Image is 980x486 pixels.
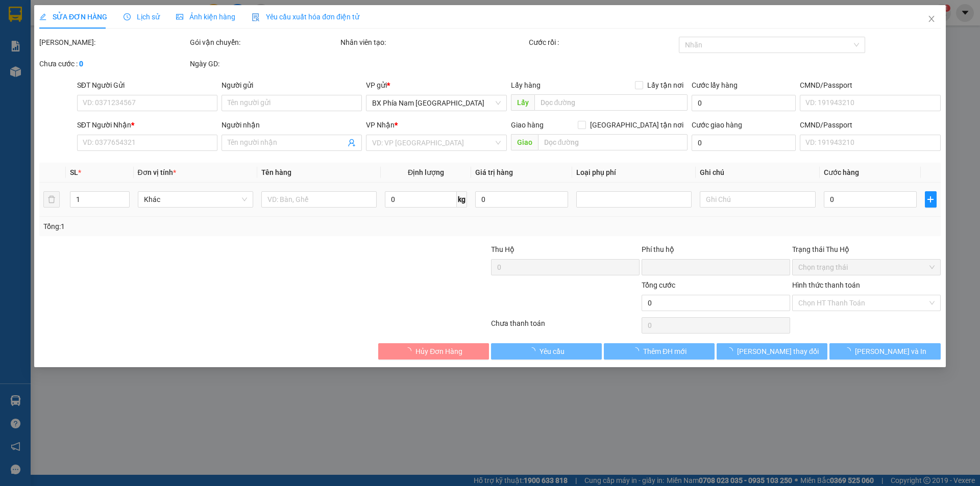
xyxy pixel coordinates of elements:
span: kg [457,191,467,208]
div: Người gửi [222,80,362,91]
span: Chọn trạng thái [798,260,935,275]
span: picture [176,13,183,20]
span: [GEOGRAPHIC_DATA] tận nơi [586,119,688,131]
div: Chưa thanh toán [490,318,641,336]
div: SĐT Người Gửi [77,80,217,91]
input: Ghi Chú [700,191,816,208]
span: [PERSON_NAME] và In [855,346,926,357]
img: icon [252,13,260,21]
span: Tổng cước [642,281,675,289]
div: CMND/Passport [800,80,940,91]
div: Gói vận chuyển: [190,37,338,48]
span: Lấy tận nơi [643,80,688,91]
input: Cước lấy hàng [692,95,796,111]
button: Yêu cầu [491,343,602,360]
input: Dọc đường [534,94,688,111]
div: Cước rồi : [529,37,677,48]
span: Cước hàng [824,168,859,176]
button: delete [43,191,60,208]
span: Thêm ĐH mới [643,346,687,357]
span: Lấy [511,94,534,111]
span: Giao hàng [511,121,544,129]
div: SĐT Người Nhận [77,119,217,131]
span: loading [528,347,540,354]
div: Người nhận [222,119,362,131]
span: [PERSON_NAME] thay đổi [737,346,819,357]
div: Phí thu hộ [642,244,790,259]
span: Khác [144,192,247,207]
span: Hủy Đơn Hàng [415,346,462,357]
input: Cước giao hàng [692,135,796,151]
span: edit [39,13,46,20]
span: loading [632,347,643,354]
div: Tổng: 1 [43,221,378,232]
span: SL [70,168,79,176]
span: Tên hàng [261,168,291,176]
label: Hình thức thanh toán [792,281,860,289]
span: loading [844,347,855,354]
label: Cước giao hàng [692,121,742,129]
label: Cước lấy hàng [692,81,738,89]
span: Lấy hàng [511,81,541,89]
div: [PERSON_NAME]: [39,37,188,48]
span: close [927,15,936,23]
span: Thu Hộ [491,245,514,253]
input: Dọc đường [538,134,688,150]
span: loading [726,347,737,354]
span: Lịch sử [124,13,160,21]
button: Hủy Đơn Hàng [378,343,489,360]
span: SỬA ĐƠN HÀNG [39,13,107,21]
div: CMND/Passport [800,119,940,131]
span: user-add [348,139,356,147]
span: Định lượng [408,168,444,176]
input: VD: Bàn, Ghế [261,191,377,208]
button: [PERSON_NAME] thay đổi [717,343,827,360]
span: Giao [511,134,538,150]
span: clock-circle [124,13,131,20]
div: Chưa cước : [39,58,188,69]
span: Yêu cầu [540,346,565,357]
span: Giá trị hàng [475,168,513,176]
th: Loại phụ phí [572,163,696,183]
div: Nhân viên tạo: [340,37,527,48]
button: plus [925,191,936,208]
span: VP Nhận [366,121,395,129]
th: Ghi chú [696,163,820,183]
button: [PERSON_NAME] và In [830,343,941,360]
div: Trạng thái Thu Hộ [792,244,941,255]
span: Ảnh kiện hàng [176,13,235,21]
button: Thêm ĐH mới [604,343,715,360]
span: plus [925,195,936,203]
span: loading [404,347,415,354]
span: Yêu cầu xuất hóa đơn điện tử [252,13,359,21]
div: VP gửi [366,80,507,91]
span: Đơn vị tính [138,168,176,176]
button: Close [917,5,946,34]
div: Ngày GD: [190,58,338,69]
span: BX Phía Nam Nha Trang [373,95,501,111]
b: 0 [79,60,83,68]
